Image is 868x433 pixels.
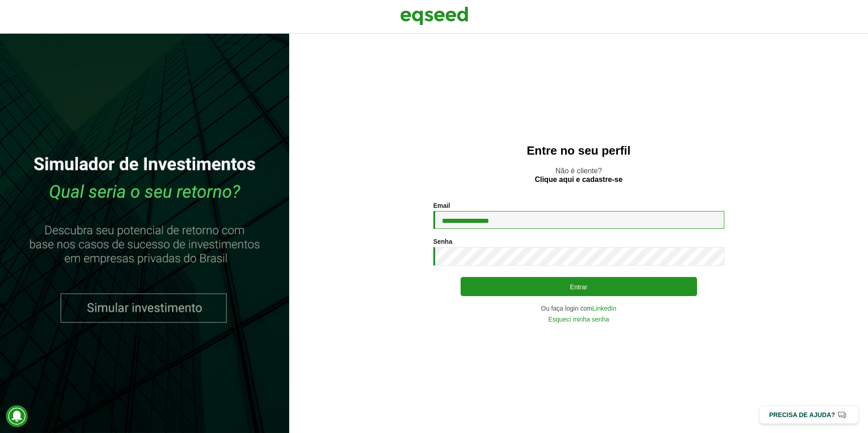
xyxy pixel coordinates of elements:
label: Email [433,202,450,209]
a: Esqueci minha senha [548,316,609,322]
label: Senha [433,238,452,245]
button: Entrar [461,277,697,296]
p: Não é cliente? [307,166,850,184]
a: Clique aqui e cadastre-se [535,176,622,183]
div: Ou faça login com [433,305,724,312]
a: LinkedIn [592,305,617,312]
img: EqSeed Logo [400,5,468,27]
h2: Entre no seu perfil [307,144,850,157]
